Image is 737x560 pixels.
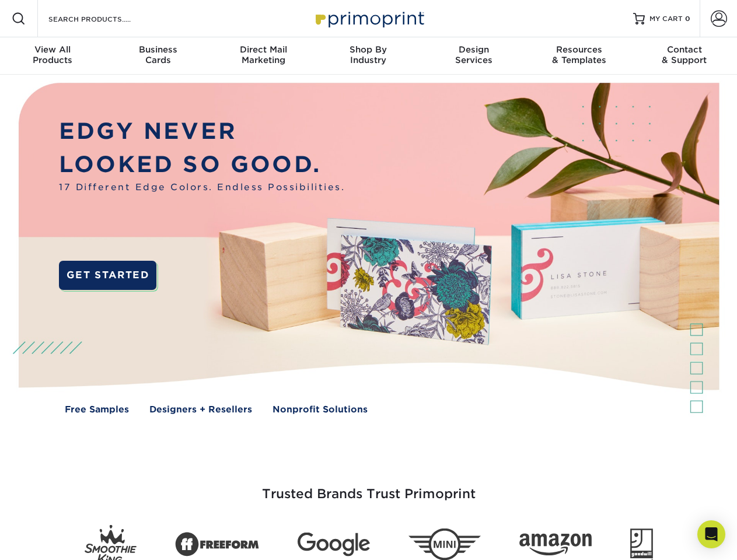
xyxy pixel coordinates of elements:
div: Industry [316,44,421,65]
div: & Templates [526,44,631,65]
img: Primoprint [310,6,427,31]
a: Shop ByIndustry [316,37,421,75]
img: Google [298,533,370,556]
span: Resources [526,44,631,55]
a: Contact& Support [632,37,737,75]
div: Open Intercom Messenger [697,520,725,548]
span: Direct Mail [211,44,316,55]
a: BusinessCards [105,37,210,75]
a: Resources& Templates [526,37,631,75]
a: Direct MailMarketing [211,37,316,75]
a: Free Samples [65,403,129,416]
span: Shop By [316,44,421,55]
span: Design [421,44,526,55]
a: Designers + Resellers [149,403,252,416]
span: 17 Different Edge Colors. Endless Possibilities. [59,181,345,194]
div: Marketing [211,44,316,65]
span: MY CART [649,14,683,24]
p: EDGY NEVER [59,115,345,148]
input: SEARCH PRODUCTS..... [47,12,161,26]
span: Contact [632,44,737,55]
img: Goodwill [630,528,653,560]
a: GET STARTED [59,261,156,290]
div: & Support [632,44,737,65]
p: LOOKED SO GOOD. [59,148,345,181]
a: Nonprofit Solutions [273,403,368,416]
span: Business [105,44,210,55]
div: Cards [105,44,210,65]
a: DesignServices [421,37,526,75]
span: 0 [685,15,690,23]
h3: Trusted Brands Trust Primoprint [27,459,710,516]
img: Amazon [519,534,592,556]
div: Services [421,44,526,65]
